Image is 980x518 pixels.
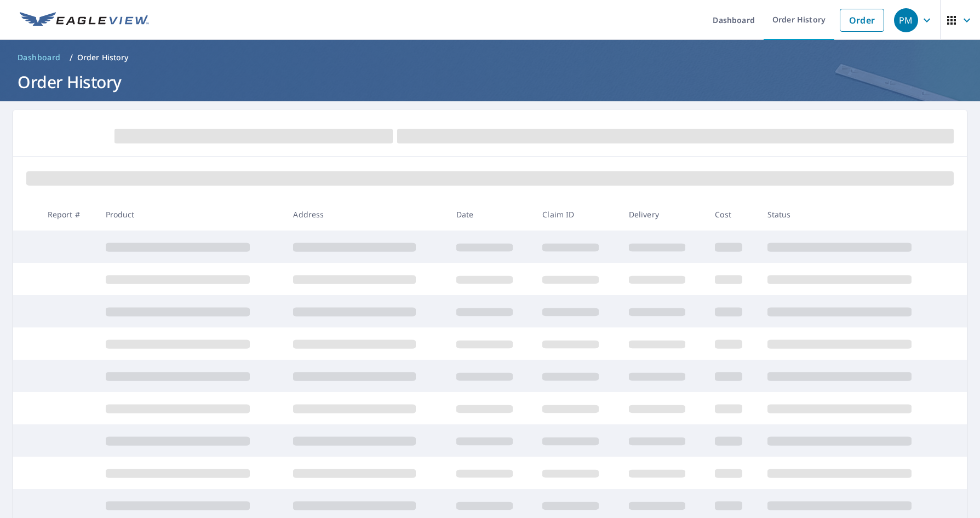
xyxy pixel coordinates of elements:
[70,51,73,64] li: /
[620,198,706,231] th: Delivery
[706,198,758,231] th: Cost
[97,198,285,231] th: Product
[534,198,620,231] th: Claim ID
[13,71,967,93] h1: Order History
[284,198,447,231] th: Address
[20,12,149,28] img: EV Logo
[39,198,97,231] th: Report #
[77,52,129,63] p: Order History
[13,49,967,66] nav: breadcrumb
[13,49,65,66] a: Dashboard
[18,52,61,63] span: Dashboard
[840,9,884,32] a: Order
[759,198,947,231] th: Status
[448,198,534,231] th: Date
[894,8,918,32] div: PM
